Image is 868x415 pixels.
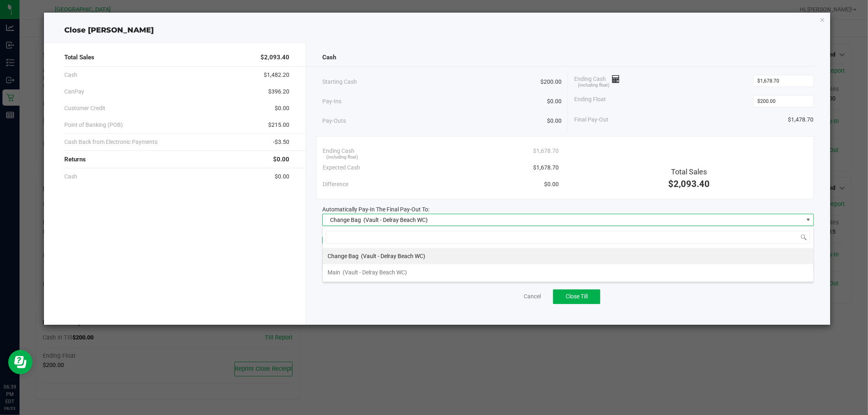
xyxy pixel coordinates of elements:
[533,163,559,172] span: $1,678.70
[524,292,541,301] a: Cancel
[64,87,84,96] span: CanPay
[8,350,33,374] iframe: Resource center
[574,95,606,107] span: Ending Float
[64,138,157,146] span: Cash Back from Electronic Payments
[553,289,600,304] button: Close Till
[540,78,562,86] span: $200.00
[547,117,562,125] span: $0.00
[273,138,289,146] span: -$3.50
[64,104,105,113] span: Customer Credit
[322,97,341,106] span: Pay-Ins
[361,253,425,259] span: (Vault - Delray Beach WC)
[343,269,407,276] span: (Vault - Delray Beach WC)
[260,53,289,62] span: $2,093.40
[322,53,336,62] span: Cash
[275,104,289,113] span: $0.00
[671,167,707,176] span: Total Sales
[323,147,354,155] span: Ending Cash
[268,87,289,96] span: $396.20
[323,180,348,189] span: Difference
[64,151,289,168] div: Returns
[264,71,289,79] span: $1,482.20
[64,53,94,62] span: Total Sales
[273,155,289,164] span: $0.00
[327,154,359,161] span: (including float)
[330,217,361,223] span: Change Bag
[544,180,559,189] span: $0.00
[322,78,357,86] span: Starting Cash
[668,179,710,189] span: $2,093.40
[44,25,830,36] div: Close [PERSON_NAME]
[275,172,289,181] span: $0.00
[322,117,346,125] span: Pay-Outs
[788,115,814,124] span: $1,478.70
[323,163,360,172] span: Expected Cash
[547,97,562,106] span: $0.00
[566,293,588,300] span: Close Till
[322,206,429,213] span: Automatically Pay-In The Final Pay-Out To:
[578,82,610,89] span: (including float)
[363,217,428,223] span: (Vault - Delray Beach WC)
[328,253,359,259] span: Change Bag
[574,115,608,124] span: Final Pay-Out
[533,147,559,155] span: $1,678.70
[64,71,77,79] span: Cash
[64,172,77,181] span: Cash
[64,121,123,129] span: Point of Banking (POB)
[574,75,620,87] span: Ending Cash
[328,269,340,276] span: Main
[268,121,289,129] span: $215.00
